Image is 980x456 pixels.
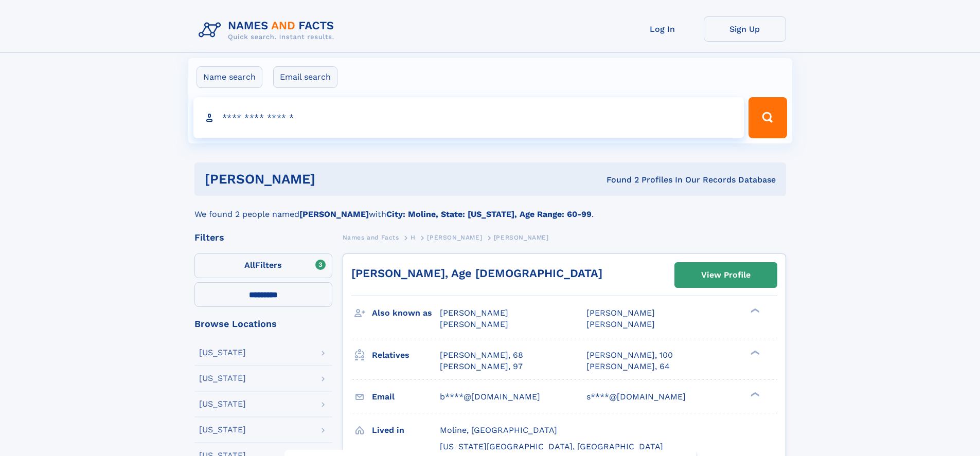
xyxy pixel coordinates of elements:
a: [PERSON_NAME], 68 [440,350,523,361]
label: Email search [273,66,337,88]
a: [PERSON_NAME], 100 [586,350,673,361]
a: [PERSON_NAME], Age [DEMOGRAPHIC_DATA] [351,267,602,280]
div: ❯ [748,307,760,314]
span: All [244,260,255,270]
div: Browse Locations [194,319,332,329]
div: [US_STATE] [199,349,246,357]
div: ❯ [748,349,760,356]
div: Found 2 Profiles In Our Records Database [461,174,776,186]
div: We found 2 people named with . [194,196,786,221]
div: View Profile [701,263,751,287]
div: [US_STATE] [199,426,246,434]
span: Moline, [GEOGRAPHIC_DATA] [440,425,557,435]
label: Name search [197,66,262,88]
h3: Relatives [372,346,440,364]
a: [PERSON_NAME], 64 [586,361,670,372]
span: H [411,234,416,241]
button: Search Button [749,97,787,138]
span: [PERSON_NAME] [440,308,508,318]
input: search input [193,97,744,138]
a: View Profile [675,263,777,287]
div: Filters [194,233,332,242]
span: [PERSON_NAME] [586,308,655,318]
a: Sign Up [704,16,786,42]
h3: Lived in [372,422,440,439]
a: [PERSON_NAME] [427,231,482,244]
img: Logo Names and Facts [194,16,343,44]
span: [PERSON_NAME] [586,319,655,329]
div: [US_STATE] [199,400,246,408]
a: [PERSON_NAME], 97 [440,361,523,372]
div: ❯ [748,391,760,397]
b: [PERSON_NAME] [299,209,369,219]
span: [PERSON_NAME] [494,234,549,241]
span: [PERSON_NAME] [427,234,482,241]
a: H [411,231,416,244]
h3: Also known as [372,304,440,322]
h3: Email [372,388,440,406]
h1: [PERSON_NAME] [205,173,461,186]
div: [US_STATE] [199,374,246,382]
span: [PERSON_NAME] [440,319,508,329]
b: City: Moline, State: [US_STATE], Age Range: 60-99 [386,209,592,219]
a: Names and Facts [343,231,399,244]
a: Log In [621,16,704,42]
span: [US_STATE][GEOGRAPHIC_DATA], [GEOGRAPHIC_DATA] [440,442,663,451]
label: Filters [194,253,332,278]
